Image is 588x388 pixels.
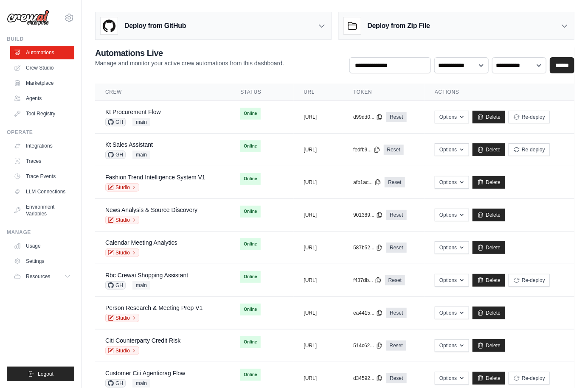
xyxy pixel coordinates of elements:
th: Actions [425,84,574,101]
a: Reset [386,308,406,318]
span: Logout [38,371,53,377]
a: Agents [10,92,74,105]
span: Online [240,108,260,120]
h3: Deploy from Zip File [368,21,430,31]
a: Marketplace [10,76,74,90]
span: Online [240,173,260,185]
a: Studio [105,216,139,224]
a: Reset [385,177,405,187]
button: afb1ac... [353,179,381,186]
button: Options [435,176,469,189]
div: Build [7,36,74,42]
a: Integrations [10,139,74,153]
button: Re-deploy [509,274,550,287]
button: d34592... [353,375,383,382]
a: Tool Registry [10,107,74,120]
a: Reset [386,210,406,220]
a: Automations [10,46,74,59]
a: Studio [105,314,139,322]
a: Studio [105,248,139,257]
button: 514c62... [353,342,383,349]
a: Delete [473,176,505,189]
a: Reset [386,243,406,253]
button: Options [435,339,469,352]
button: d99dd0... [353,114,383,120]
span: main [132,118,150,126]
span: Resources [26,273,50,280]
a: Settings [10,254,74,268]
th: Crew [95,84,230,101]
a: Fashion Trend Intelligence System V1 [105,174,205,181]
a: Studio [105,183,139,192]
a: LLM Connections [10,185,74,198]
span: Online [240,206,260,218]
button: Re-deploy [509,143,550,156]
button: Options [435,372,469,385]
button: 587b52... [353,244,383,251]
span: main [132,379,150,388]
a: Delete [473,143,505,156]
a: Delete [473,274,505,287]
a: Trace Events [10,170,74,183]
span: Online [240,140,260,152]
button: Logout [7,367,74,381]
img: Logo [7,10,49,26]
a: Kt Sales Assistant [105,141,153,148]
a: Crew Studio [10,61,74,75]
span: main [132,151,150,159]
p: Manage and monitor your active crew automations from this dashboard. [95,59,284,67]
span: Online [240,238,260,250]
span: Online [240,369,260,381]
a: Reset [386,112,406,122]
h2: Automations Live [95,47,284,59]
th: Token [343,84,425,101]
span: GH [105,281,126,290]
span: main [132,281,150,290]
a: Reset [384,145,404,155]
a: Traces [10,154,74,168]
span: GH [105,118,126,126]
a: News Analysis & Source Discovery [105,207,197,213]
a: Delete [473,209,505,221]
button: Options [435,143,469,156]
button: Options [435,241,469,254]
button: 901389... [353,212,383,218]
a: Calendar Meeting Analytics [105,239,177,246]
a: Reset [385,275,405,285]
a: Delete [473,307,505,319]
button: Options [435,274,469,287]
span: GH [105,379,126,388]
button: f437db... [353,277,382,284]
button: Options [435,307,469,319]
div: Operate [7,129,74,136]
a: Delete [473,111,505,123]
button: Options [435,111,469,123]
span: Online [240,304,260,315]
span: Online [240,336,260,348]
button: fedfb9... [353,146,380,153]
span: GH [105,151,126,159]
th: URL [294,84,343,101]
a: Studio [105,346,139,355]
a: Delete [473,372,505,385]
a: Usage [10,239,74,253]
a: Person Research & Meeting Prep V1 [105,304,203,311]
a: Reset [386,373,406,383]
a: Delete [473,241,505,254]
a: Kt Procurement Flow [105,109,161,115]
button: Resources [10,270,74,283]
button: Re-deploy [509,372,550,385]
a: Delete [473,339,505,352]
a: Rbc Crewai Shopping Assistant [105,272,188,279]
span: Online [240,271,260,283]
a: Customer Citi Agenticrag Flow [105,370,185,377]
div: Manage [7,229,74,236]
a: Citi Counterparty Credit Risk [105,337,180,344]
button: ea4415... [353,310,383,316]
a: Reset [386,341,406,351]
h3: Deploy from GitHub [124,21,186,31]
button: Re-deploy [509,111,550,123]
button: Options [435,209,469,221]
a: Environment Variables [10,200,74,221]
img: GitHub Logo [101,17,118,34]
